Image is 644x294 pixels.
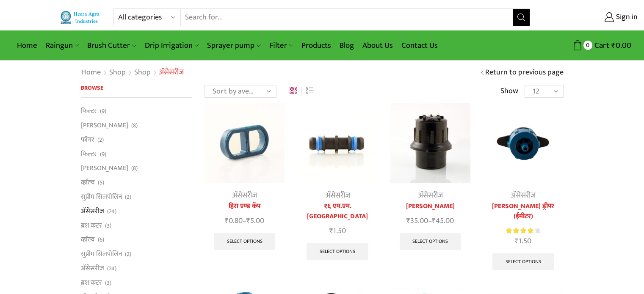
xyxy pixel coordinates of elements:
bdi: 0.80 [225,214,243,227]
a: व्हाॅल्व [81,176,95,190]
a: Filter [265,36,297,55]
a: About Us [358,36,397,55]
a: फिल्टर [81,147,97,161]
a: Select options for “१६ एम.एम. जोईनर” [307,243,368,260]
span: Cart [592,40,609,51]
span: ₹ [225,214,229,227]
span: (9) [100,107,106,115]
bdi: 45.00 [432,214,454,227]
span: (2) [97,136,104,144]
span: ₹ [406,214,410,227]
a: [PERSON_NAME] [81,118,128,133]
span: – [205,215,285,227]
span: ₹ [329,225,333,237]
a: Raingun [41,36,83,55]
span: – [390,215,470,227]
img: १६ एम.एम. जोईनर [297,103,377,183]
img: Flush valve [390,103,470,183]
a: अ‍ॅसेसरीज [325,189,350,202]
a: Return to previous page [485,67,564,78]
span: Sign in [614,12,638,23]
span: ₹ [246,214,250,227]
a: ब्रश कटर [81,218,102,233]
a: १६ एम.एम. [GEOGRAPHIC_DATA] [297,201,377,222]
a: Products [297,36,335,55]
a: Home [81,67,101,78]
div: Rated 4.00 out of 5 [506,226,540,235]
a: सुप्रीम सिलपोलिन [81,190,122,204]
button: Search button [513,9,530,26]
input: Search for... [181,9,513,26]
bdi: 1.50 [515,235,531,247]
span: ₹ [515,235,519,247]
a: Blog [335,36,358,55]
span: (2) [125,193,131,201]
span: (8) [131,121,138,130]
a: अ‍ॅसेसरीज [232,189,257,202]
span: (2) [125,250,131,258]
a: अ‍ॅसेसरीज [81,261,104,275]
a: Home [13,36,41,55]
a: Sprayer pump [203,36,265,55]
span: (3) [105,222,111,230]
bdi: 35.00 [406,214,428,227]
img: Heera Lateral End Cap [205,103,285,183]
span: Browse [81,83,103,93]
a: Select options for “हिरा एण्ड कॅप” [214,233,276,250]
a: फॉगर [81,132,94,147]
img: हिरा ओनलाईन ड्रीपर (ईमीटर) [483,103,563,183]
h1: अ‍ॅसेसरीज [159,68,184,77]
a: Contact Us [397,36,442,55]
a: Brush Cutter [83,36,140,55]
a: Sign in [543,10,638,25]
bdi: 5.00 [246,214,264,227]
a: फिल्टर [81,106,97,118]
bdi: 1.50 [329,225,346,237]
span: (24) [107,207,116,216]
a: Shop [134,67,151,78]
span: Show [500,86,518,97]
a: सुप्रीम सिलपोलिन [81,247,122,261]
span: (3) [105,279,111,287]
a: [PERSON_NAME] ड्रीपर (ईमीटर) [483,201,563,222]
span: (5) [98,179,104,187]
span: (8) [131,164,138,173]
a: Drip Irrigation [141,36,203,55]
span: ₹ [611,39,616,52]
a: 0 Cart ₹0.00 [539,38,631,53]
span: (9) [100,150,106,159]
span: 0 [583,41,592,49]
a: [PERSON_NAME] [390,201,470,212]
span: (6) [98,236,104,244]
span: Rated out of 5 [506,226,533,235]
a: ब्रश कटर [81,275,102,290]
a: Shop [109,67,126,78]
select: Shop order [205,85,276,98]
a: Select options for “फ्लश व्हाॅल्व” [400,233,462,250]
a: अ‍ॅसेसरीज [418,189,443,202]
a: Select options for “हिरा ओनलाईन ड्रीपर (ईमीटर)” [492,253,554,270]
a: [PERSON_NAME] [81,161,128,176]
span: (24) [107,264,116,273]
a: व्हाॅल्व [81,233,95,247]
bdi: 0.00 [611,39,631,52]
a: अ‍ॅसेसरीज [511,189,536,202]
span: ₹ [432,214,436,227]
nav: Breadcrumb [81,67,184,78]
a: हिरा एण्ड कॅप [205,201,285,212]
a: अ‍ॅसेसरीज [81,204,104,218]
